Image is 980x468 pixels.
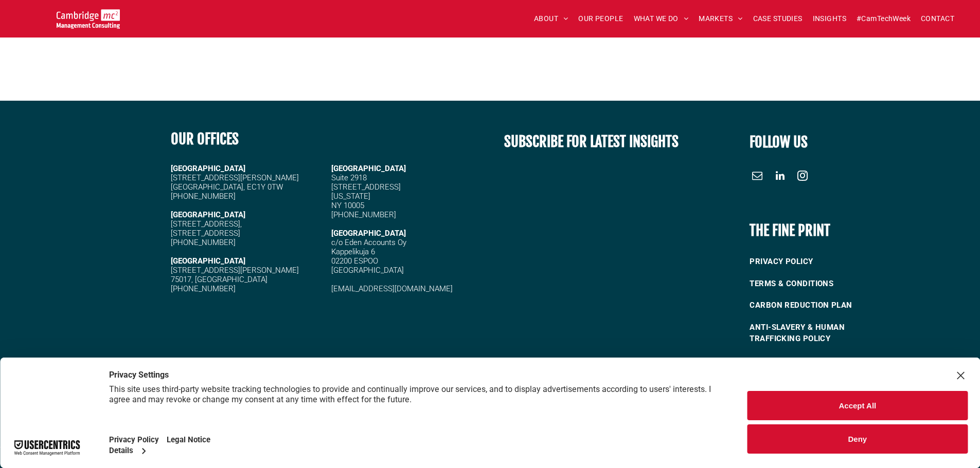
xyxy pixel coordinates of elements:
[750,316,889,350] a: ANTI-SLAVERY & HUMAN TRAFFICKING POLICY
[851,11,916,27] a: #CamTechWeek
[171,229,240,238] span: [STREET_ADDRESS]
[693,11,747,27] a: MARKETS
[57,9,120,29] img: Cambridge MC Logo
[750,133,808,151] font: FOLLOW US
[171,210,245,219] strong: [GEOGRAPHIC_DATA]
[171,256,245,266] strong: [GEOGRAPHIC_DATA]
[750,168,765,186] a: email
[331,164,406,173] span: [GEOGRAPHIC_DATA]
[331,201,364,210] span: NY 10005
[573,11,628,27] a: OUR PEOPLE
[772,168,788,186] a: linkedin
[171,284,236,293] span: [PHONE_NUMBER]
[171,164,245,173] strong: [GEOGRAPHIC_DATA]
[171,130,239,148] b: OUR OFFICES
[916,11,959,27] a: CONTACT
[171,219,242,229] span: [STREET_ADDRESS],
[629,11,694,27] a: WHAT WE DO
[171,275,268,284] span: 75017, [GEOGRAPHIC_DATA]
[795,168,810,186] a: instagram
[748,11,808,27] a: CASE STUDIES
[171,192,236,201] span: [PHONE_NUMBER]
[808,11,851,27] a: INSIGHTS
[171,173,299,192] span: [STREET_ADDRESS][PERSON_NAME] [GEOGRAPHIC_DATA], EC1Y 0TW
[331,182,401,192] span: [STREET_ADDRESS]
[331,192,370,201] span: [US_STATE]
[750,221,830,239] b: THE FINE PRINT
[331,238,406,275] span: c/o Eden Accounts Oy Kappelikuja 6 02200 ESPOO [GEOGRAPHIC_DATA]
[331,284,453,293] a: [EMAIL_ADDRESS][DOMAIN_NAME]
[331,173,367,182] span: Suite 2918
[171,266,299,275] span: [STREET_ADDRESS][PERSON_NAME]
[529,11,574,27] a: ABOUT
[750,273,889,295] a: TERMS & CONDITIONS
[331,229,406,238] span: [GEOGRAPHIC_DATA]
[171,238,236,247] span: [PHONE_NUMBER]
[750,294,889,316] a: CARBON REDUCTION PLAN
[750,251,889,273] a: PRIVACY POLICY
[331,210,396,219] span: [PHONE_NUMBER]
